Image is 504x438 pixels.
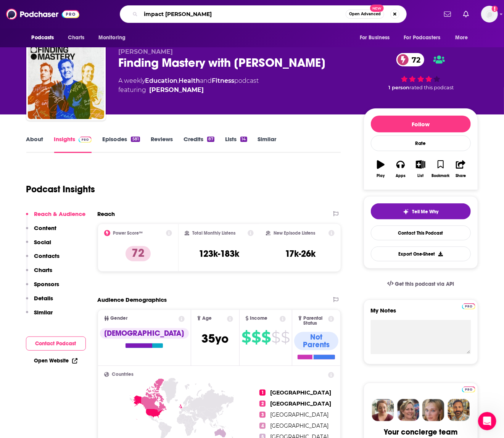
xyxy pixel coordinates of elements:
[184,135,214,153] a: Credits87
[34,224,57,232] p: Content
[32,32,54,43] span: Podcasts
[270,400,331,407] span: [GEOGRAPHIC_DATA]
[370,5,384,12] span: New
[34,210,86,217] p: Reach & Audience
[63,31,89,45] a: Charts
[396,53,424,66] a: 72
[404,32,441,43] span: For Podcasters
[349,12,381,16] span: Open Advanced
[371,155,391,183] button: Play
[119,85,259,95] span: featuring
[462,302,475,309] a: Pro website
[281,331,290,343] span: $
[113,230,143,236] h2: Power Score™
[403,209,409,215] img: tell me why sparkle
[145,77,178,84] a: Education
[411,155,430,183] button: List
[462,385,475,393] a: Pro website
[201,331,229,346] span: 35 yo
[389,85,410,90] span: 1 person
[462,386,475,393] img: Podchaser Pro
[79,137,92,143] img: Podchaser Pro
[441,8,454,21] a: Show notifications dropdown
[34,266,53,274] p: Charts
[112,372,134,377] span: Countries
[26,238,52,253] button: Social
[422,399,444,421] img: Jules Profile
[462,303,475,309] img: Podchaser Pro
[26,309,53,323] button: Similar
[150,85,204,95] a: Michael Gervais
[481,6,498,23] button: Show profile menu
[111,316,128,321] span: Gender
[34,357,77,364] a: Open Website
[431,155,451,183] button: Bookmark
[371,307,471,320] label: My Notes
[371,225,471,240] a: Contact This Podcast
[448,399,470,421] img: Jon Profile
[455,32,468,43] span: More
[26,135,43,153] a: About
[6,7,79,21] img: Podchaser - Follow, Share and Rate Podcasts
[26,210,86,224] button: Reach & Audience
[179,77,200,84] a: Health
[451,155,470,183] button: Share
[26,266,53,280] button: Charts
[397,399,419,421] img: Barbara Profile
[412,209,438,215] span: Tell Me Why
[303,316,327,326] span: Parental Status
[192,230,235,236] h2: Total Monthly Listens
[364,48,478,95] div: 72 1 personrated this podcast
[492,6,498,12] svg: Add a profile image
[250,316,268,321] span: Income
[371,116,471,132] button: Follow
[102,135,140,153] a: Episodes581
[26,252,60,266] button: Contacts
[456,174,466,178] div: Share
[460,8,472,21] a: Show notifications dropdown
[98,210,115,217] h2: Reach
[395,281,454,287] span: Get this podcast via API
[270,422,328,429] span: [GEOGRAPHIC_DATA]
[242,331,251,343] span: $
[34,309,53,316] p: Similar
[202,316,212,321] span: Age
[418,174,424,178] div: List
[34,238,52,246] p: Social
[384,427,457,437] div: Your concierge team
[28,43,104,119] a: Finding Mastery with Dr. Michael Gervais
[131,137,140,142] div: 581
[481,6,498,23] img: User Profile
[212,77,235,84] a: Fitness
[294,332,339,350] div: Not Parents
[261,331,271,343] span: $
[225,135,247,153] a: Lists14
[199,248,239,259] h3: 123k-183k
[26,280,60,295] button: Sponsors
[98,32,126,43] span: Monitoring
[481,6,498,23] span: Logged in as Goodboy8
[285,248,316,259] h3: 17k-26k
[120,5,407,23] div: Search podcasts, credits, & more...
[34,295,53,302] p: Details
[34,252,60,259] p: Contacts
[396,174,406,178] div: Apps
[259,423,266,429] span: 4
[151,135,173,153] a: Reviews
[346,10,384,19] button: Open AdvancedNew
[399,31,452,45] button: open menu
[100,328,189,339] div: [DEMOGRAPHIC_DATA]
[34,280,60,288] p: Sponsors
[26,184,95,195] h1: Podcast Insights
[26,224,57,238] button: Content
[450,31,478,45] button: open menu
[371,135,471,151] div: Rate
[354,31,399,45] button: open menu
[274,230,316,236] h2: New Episode Listens
[141,8,346,20] input: Search podcasts, credits, & more...
[432,174,449,178] div: Bookmark
[251,331,261,343] span: $
[26,295,53,309] button: Details
[410,85,454,90] span: rated this podcast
